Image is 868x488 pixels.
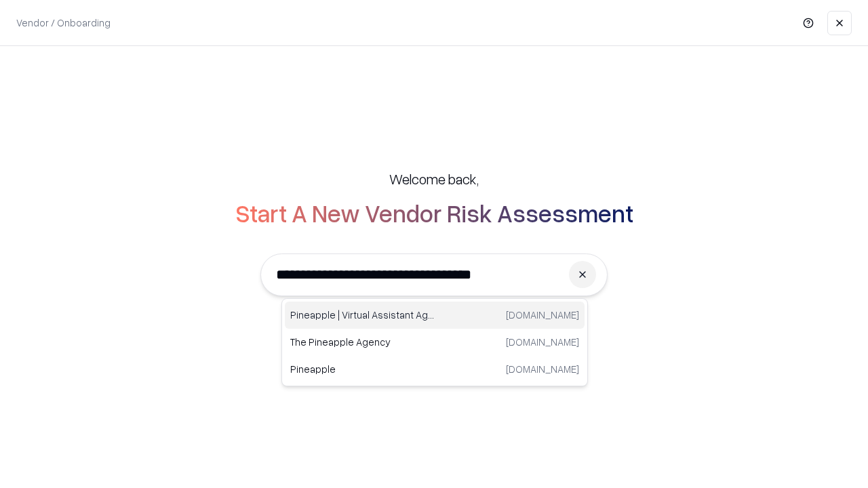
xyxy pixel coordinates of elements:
[506,335,579,349] p: [DOMAIN_NAME]
[290,362,435,376] p: Pineapple
[235,199,633,226] h2: Start A New Vendor Risk Assessment
[506,308,579,322] p: [DOMAIN_NAME]
[281,298,588,386] div: Suggestions
[506,362,579,376] p: [DOMAIN_NAME]
[389,169,479,188] h5: Welcome back,
[16,16,111,30] p: Vendor / Onboarding
[290,335,435,349] p: The Pineapple Agency
[290,308,435,322] p: Pineapple | Virtual Assistant Agency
